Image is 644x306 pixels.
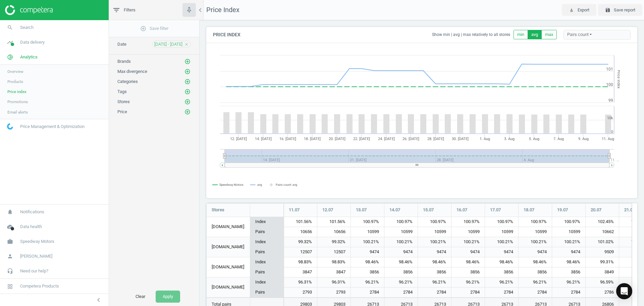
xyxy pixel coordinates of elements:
[5,5,53,15] img: ajHJNr6hYgQAAAAASUVORK5CYII=
[140,26,168,32] span: Save filter
[20,283,59,289] span: Competera Products
[250,217,283,227] div: Index
[614,7,635,13] span: Save report
[257,183,262,186] tspan: avg
[519,288,552,297] div: 2784
[351,257,384,267] div: 98.46%
[351,267,384,277] div: 3856
[451,277,485,288] div: 96.21%
[624,207,635,213] span: 21.07
[562,4,596,16] button: play_for_work Export
[418,277,451,288] div: 96.21%
[284,247,317,257] div: 12507
[514,30,528,39] button: min
[528,30,542,39] button: avg
[317,237,351,247] div: 99.32%
[124,7,136,13] span: Filters
[20,253,52,259] span: [PERSON_NAME]
[606,67,613,72] text: 101
[389,207,400,213] span: 14.07
[602,137,614,141] tspan: 11. Aug
[451,227,485,237] div: 10599
[206,27,247,43] h4: Price Index
[432,32,514,38] span: Show min | avg | max relatively to all stores
[196,6,204,14] i: chevron_left
[485,227,518,237] div: 10599
[519,217,552,227] div: 100.97%
[529,137,539,141] tspan: 5. Aug
[519,257,552,267] div: 98.46%
[250,257,283,267] div: Index
[20,39,45,45] span: Data delivery
[427,137,444,141] tspan: 28. [DATE]
[552,257,585,267] div: 98.46%
[20,124,85,130] span: Price Management & Optimization
[140,26,146,32] i: add_circle_outline
[20,54,38,60] span: Analytics
[317,217,351,227] div: 101.56%
[586,288,619,297] div: 2786
[586,237,619,247] div: 101.02%
[117,109,127,114] span: Price
[451,217,485,227] div: 100.97%
[384,237,418,247] div: 100.21%
[219,183,244,186] tspan: Speedway Motors
[552,247,585,257] div: 9474
[519,277,552,288] div: 96.21%
[250,227,283,237] div: Pairs
[384,288,418,297] div: 2784
[563,30,631,40] div: Pairs count
[156,291,180,303] button: Apply
[418,257,451,267] div: 98.46%
[451,267,485,277] div: 3856
[95,296,103,304] i: chevron_left
[109,22,199,35] button: add_circle_outlineSave filter
[552,267,585,277] div: 3856
[586,247,619,257] div: 9509
[250,277,283,288] div: Index
[284,217,317,227] div: 101.56%
[490,207,501,213] span: 17.07
[610,158,619,162] tspan: 11. …
[4,21,16,34] i: search
[284,288,317,297] div: 2793
[207,257,250,277] div: [DOMAIN_NAME]
[418,217,451,227] div: 100.97%
[418,227,451,237] div: 10599
[7,79,23,84] span: Products
[384,217,418,227] div: 100.97%
[284,257,317,267] div: 98.83%
[616,70,621,88] tspan: Price Index
[485,267,518,277] div: 3856
[608,98,613,103] text: 99
[184,108,191,115] button: add_circle_outline
[418,247,451,257] div: 9474
[423,207,434,213] span: 15.07
[20,224,42,230] span: Data health
[184,99,191,105] i: add_circle_outline
[418,267,451,277] div: 3856
[184,78,191,85] button: add_circle_outline
[184,89,191,95] i: add_circle_outline
[351,247,384,257] div: 9474
[317,288,351,297] div: 2793
[552,217,585,227] div: 100.97%
[4,250,16,263] i: person
[351,227,384,237] div: 10599
[289,207,300,213] span: 11.07
[451,257,485,267] div: 98.46%
[519,227,552,237] div: 10599
[451,237,485,247] div: 100.21%
[586,277,619,288] div: 96.59%
[485,247,518,257] div: 9474
[605,7,610,13] i: save
[384,267,418,277] div: 3856
[20,268,48,274] span: Need our help?
[552,288,585,297] div: 2784
[351,217,384,227] div: 100.97%
[384,277,418,288] div: 96.21%
[591,207,601,213] span: 20.07
[485,237,518,247] div: 100.21%
[154,41,182,47] span: [DATE] - [DATE]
